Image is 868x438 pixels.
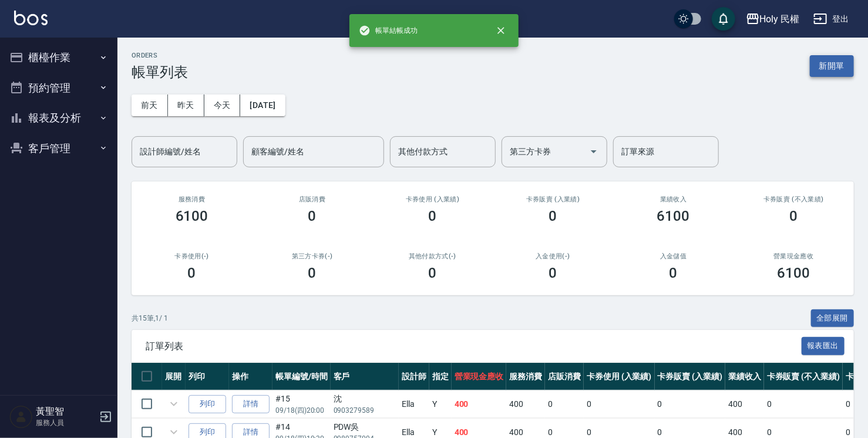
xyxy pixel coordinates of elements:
button: Open [584,142,603,161]
th: 店販消費 [545,363,584,390]
h5: 黃聖智 [36,406,96,417]
p: 共 15 筆, 1 / 1 [132,313,168,324]
h3: 0 [429,265,437,281]
th: 卡券使用 (入業績) [584,363,655,390]
th: 卡券販賣 (不入業績) [764,363,843,390]
h3: 6100 [778,265,810,281]
button: 昨天 [168,95,204,116]
div: Holy 民權 [760,12,800,26]
h3: 服務消費 [146,196,238,203]
h2: 入金儲值 [627,252,719,260]
h2: ORDERS [132,52,188,59]
h3: 6100 [176,208,208,224]
th: 操作 [229,363,272,390]
button: 全部展開 [811,309,854,328]
button: 報表及分析 [5,103,113,133]
button: save [712,7,735,31]
button: 預約管理 [5,73,113,103]
h2: 第三方卡券(-) [266,252,358,260]
h2: 業績收入 [627,196,719,203]
td: 0 [545,390,584,418]
th: 帳單編號/時間 [272,363,331,390]
th: 列印 [186,363,229,390]
button: 今天 [204,95,241,116]
img: Person [9,405,33,429]
p: 服務人員 [36,417,96,428]
th: 業績收入 [725,363,764,390]
h3: 0 [549,208,557,224]
button: 櫃檯作業 [5,42,113,73]
td: #15 [272,390,331,418]
span: 訂單列表 [146,341,802,352]
h3: 0 [429,208,437,224]
h2: 營業現金應收 [748,252,840,260]
a: 報表匯出 [802,340,845,351]
button: 前天 [132,95,168,116]
div: 沈 [334,393,396,405]
a: 新開單 [810,60,854,71]
a: 詳情 [232,395,270,413]
h3: 0 [549,265,557,281]
h2: 卡券販賣 (不入業績) [748,196,840,203]
button: 報表匯出 [802,337,845,355]
td: 0 [584,390,655,418]
button: 登出 [809,8,854,30]
th: 服務消費 [506,363,545,390]
p: 0903279589 [334,405,396,416]
h3: 0 [308,265,317,281]
h2: 卡券使用(-) [146,252,238,260]
h2: 店販消費 [266,196,358,203]
h3: 6100 [657,208,690,224]
td: 0 [655,390,726,418]
th: 客戶 [331,363,399,390]
h3: 0 [669,265,678,281]
th: 指定 [429,363,452,390]
th: 展開 [162,363,186,390]
td: 400 [452,390,507,418]
td: 400 [725,390,764,418]
button: 列印 [189,395,226,413]
th: 卡券販賣 (入業績) [655,363,726,390]
h2: 卡券販賣 (入業績) [507,196,599,203]
td: Ella [399,390,429,418]
button: 新開單 [810,55,854,77]
span: 帳單結帳成功 [359,25,418,36]
button: close [488,18,514,43]
h2: 入金使用(-) [507,252,599,260]
h3: 0 [308,208,317,224]
h3: 帳單列表 [132,64,188,80]
button: [DATE] [240,95,285,116]
button: 客戶管理 [5,133,113,164]
h3: 0 [790,208,798,224]
th: 設計師 [399,363,429,390]
p: 09/18 (四) 20:00 [275,405,328,416]
h2: 其他付款方式(-) [386,252,479,260]
td: 0 [764,390,843,418]
td: Y [429,390,452,418]
td: 400 [506,390,545,418]
div: PDW吳 [334,421,396,433]
button: Holy 民權 [741,7,805,31]
img: Logo [14,11,48,25]
th: 營業現金應收 [452,363,507,390]
h2: 卡券使用 (入業績) [386,196,479,203]
h3: 0 [188,265,196,281]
